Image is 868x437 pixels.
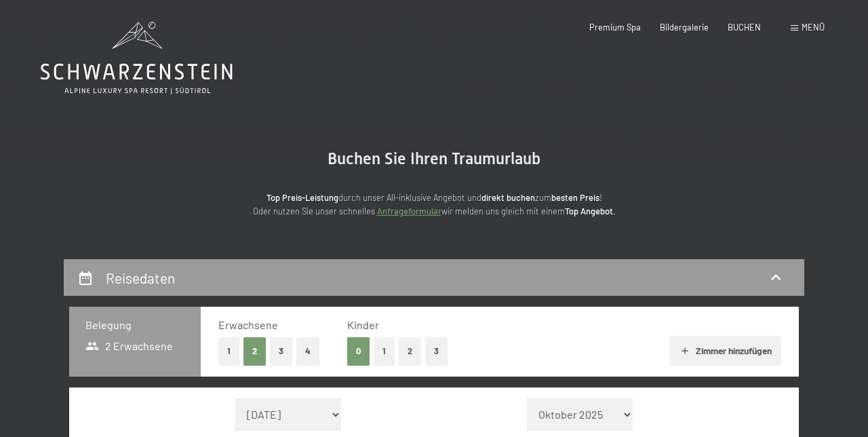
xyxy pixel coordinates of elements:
[670,336,781,366] button: Zimmer hinzufügen
[347,337,370,365] button: 0
[163,191,705,218] p: durch unser All-inklusive Angebot und zum ! Oder nutzen Sie unser schnelles wir melden uns gleich...
[728,22,761,33] a: BUCHEN
[374,337,395,365] button: 1
[296,337,319,365] button: 4
[218,337,239,365] button: 1
[551,192,599,203] strong: besten Preis
[377,206,441,216] a: Anfrageformular
[270,337,292,365] button: 3
[347,318,379,331] span: Kinder
[481,192,535,203] strong: direkt buchen
[425,337,448,365] button: 3
[85,339,173,354] span: 2 Erwachsene
[267,192,338,203] strong: Top Preis-Leistung
[802,22,825,33] span: Menü
[243,337,266,365] button: 2
[328,149,540,168] span: Buchen Sie Ihren Traumurlaub
[106,269,175,286] h2: Reisedaten
[218,318,278,331] span: Erwachsene
[660,22,709,33] a: Bildergalerie
[399,337,421,365] button: 2
[589,22,641,33] a: Premium Spa
[85,318,184,332] h3: Belegung
[565,206,616,216] strong: Top Angebot.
